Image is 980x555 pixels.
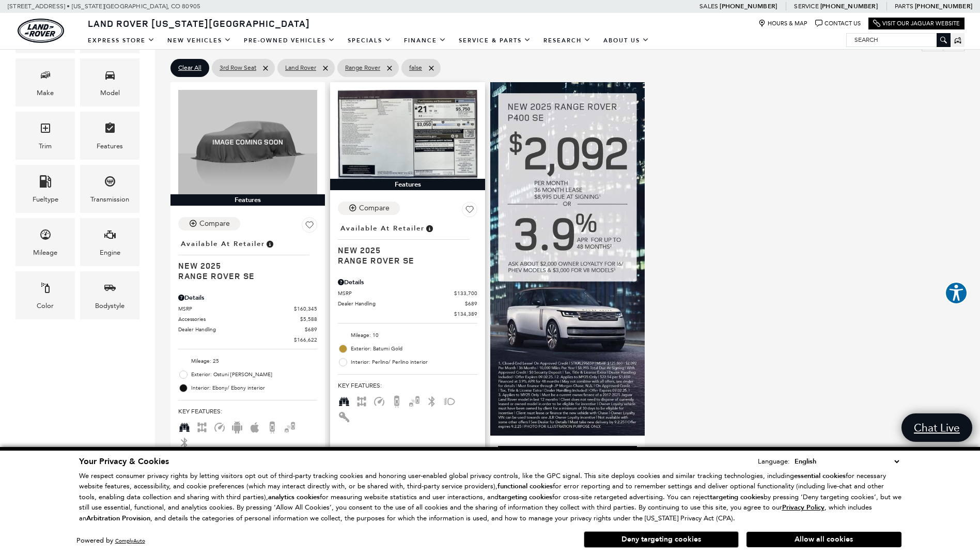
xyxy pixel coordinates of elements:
[758,20,807,27] a: Hours & Map
[265,238,274,250] span: Vehicle is in stock and ready for immediate delivery. Due to demand, availability is subject to c...
[710,492,764,502] strong: targeting cookies
[178,217,240,230] button: Compare Vehicle
[18,19,64,43] a: land-rover
[453,32,537,50] a: Service & Parts
[76,537,145,544] div: Powered by
[231,423,243,430] span: Android Auto
[80,218,139,266] div: EngineEngine
[338,202,400,215] button: Compare Vehicle
[454,289,477,297] span: $133,700
[268,492,320,502] strong: analytics cookies
[82,32,656,50] nav: Main Navigation
[18,19,64,43] img: Land Rover
[391,397,403,404] span: Backup Camera
[373,397,385,404] span: Adaptive Cruise Control
[82,17,316,29] a: Land Rover [US_STATE][GEOGRAPHIC_DATA]
[80,58,139,106] div: ModelModel
[80,271,139,319] div: BodystyleBodystyle
[178,326,305,333] span: Dealer Handling
[338,310,477,318] a: $134,389
[945,282,968,304] button: Explore your accessibility options
[398,32,453,50] a: Finance
[178,260,309,271] span: New 2025
[584,531,739,548] button: Deny targeting cookies
[847,34,950,46] input: Search
[341,32,398,50] a: Specials
[196,423,208,430] span: AWD
[498,446,637,466] div: Schedule Test Drive
[178,326,317,333] a: Dealer Handling $689
[178,336,317,344] a: $166,622
[294,305,317,313] span: $160,345
[39,141,52,152] div: Trim
[815,20,861,27] a: Contact Us
[820,2,878,10] a: [PHONE_NUMBER]
[338,329,477,342] li: Mileage: 10
[178,423,191,430] span: Third Row Seats
[284,423,296,430] span: Blind Spot Monitor
[178,61,201,74] span: Clear All
[15,165,75,213] div: FueltypeFueltype
[90,194,129,205] div: Transmission
[178,406,317,417] span: Key Features :
[499,492,552,502] strong: targeting cookies
[80,112,139,160] div: FeaturesFeatures
[782,503,825,512] u: Privacy Policy
[794,3,818,10] span: Service
[408,397,421,404] span: Blind Spot Monitor
[465,300,477,307] span: $689
[95,300,125,312] div: Bodystyle
[597,32,656,50] a: About Us
[699,3,718,10] span: Sales
[191,369,317,380] span: Exterior: Ostuni [PERSON_NAME]
[330,179,485,190] div: Features
[909,421,965,435] span: Chat Live
[338,289,477,297] a: MSRP $133,700
[39,66,52,87] span: Make
[178,315,300,323] span: Accessories
[220,61,256,74] span: 3rd Row Seat
[338,300,464,307] span: Dealer Handling
[100,247,120,258] div: Engine
[338,412,350,420] span: Keyless Entry
[199,219,230,228] div: Compare
[351,344,477,354] span: Exterior: Batumi Gold
[454,310,477,318] span: $134,389
[266,423,278,430] span: Backup Camera
[720,2,777,10] a: [PHONE_NUMBER]
[86,514,150,523] strong: Arbitration Provision
[181,238,265,250] span: Available at Retailer
[238,32,341,50] a: Pre-Owned Vehicles
[15,58,75,106] div: MakeMake
[15,112,75,160] div: TrimTrim
[305,326,317,333] span: $689
[355,397,368,404] span: AWD
[104,173,116,194] span: Transmission
[338,245,469,255] span: New 2025
[33,247,57,258] div: Mileage
[37,87,54,99] div: Make
[425,223,434,234] span: Vehicle is in stock and ready for immediate delivery. Due to demand, availability is subject to c...
[8,3,200,10] a: [STREET_ADDRESS] • [US_STATE][GEOGRAPHIC_DATA], CO 80905
[895,3,913,10] span: Parts
[443,397,456,404] span: Fog Lights
[340,223,425,234] span: Available at Retailer
[33,194,58,205] div: Fueltype
[302,217,317,237] button: Save Vehicle
[409,61,422,74] span: false
[104,279,116,300] span: Bodystyle
[338,90,477,179] img: 2025 LAND ROVER Range Rover SE
[178,438,191,445] span: Bluetooth
[161,32,238,50] a: New Vehicles
[15,218,75,266] div: MileageMileage
[537,32,597,50] a: Research
[338,277,477,287] div: Pricing Details - Range Rover SE
[79,471,901,524] p: We respect consumer privacy rights by letting visitors opt out of third-party tracking cookies an...
[97,141,123,152] div: Features
[351,357,477,367] span: Interior: Perlino/ Perlino interior
[345,61,380,74] span: Range Rover
[104,226,116,247] span: Engine
[178,315,317,323] a: Accessories $5,588
[178,271,309,281] span: Range Rover SE
[497,482,553,491] strong: functional cookies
